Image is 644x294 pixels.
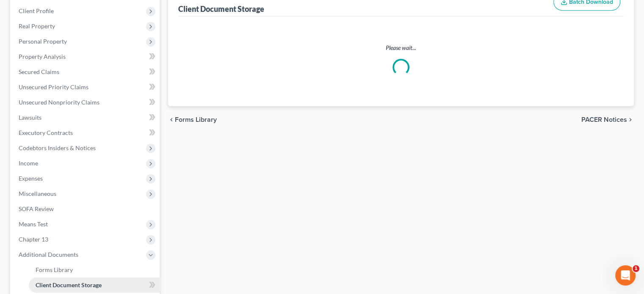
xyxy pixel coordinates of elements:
[19,83,88,91] span: Unsecured Priority Claims
[19,175,43,182] span: Expenses
[19,22,55,30] span: Real Property
[36,266,73,273] span: Forms Library
[19,251,78,258] span: Additional Documents
[12,64,160,80] a: Secured Claims
[29,262,160,278] a: Forms Library
[12,110,160,125] a: Lawsuits
[12,201,160,217] a: SOFA Review
[633,265,639,272] span: 1
[581,116,627,123] span: PACER Notices
[180,44,622,52] p: Please wait...
[12,95,160,110] a: Unsecured Nonpriority Claims
[615,265,636,286] iframe: Intercom live chat
[168,116,175,123] i: chevron_left
[19,99,100,106] span: Unsecured Nonpriority Claims
[19,53,66,60] span: Property Analysis
[12,125,160,140] a: Executory Contracts
[19,190,56,197] span: Miscellaneous
[19,114,41,121] span: Lawsuits
[175,116,217,123] span: Forms Library
[19,38,67,45] span: Personal Property
[29,278,160,293] a: Client Document Storage
[19,68,59,75] span: Secured Claims
[12,80,160,95] a: Unsecured Priority Claims
[19,144,96,151] span: Codebtors Insiders & Notices
[19,220,48,228] span: Means Test
[19,236,48,243] span: Chapter 13
[19,129,73,136] span: Executory Contracts
[19,205,54,212] span: SOFA Review
[12,49,160,64] a: Property Analysis
[36,281,102,289] span: Client Document Storage
[19,7,54,14] span: Client Profile
[581,116,634,123] button: PACER Notices chevron_right
[178,4,264,14] div: Client Document Storage
[168,116,217,123] button: chevron_left Forms Library
[19,159,38,167] span: Income
[627,116,634,123] i: chevron_right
